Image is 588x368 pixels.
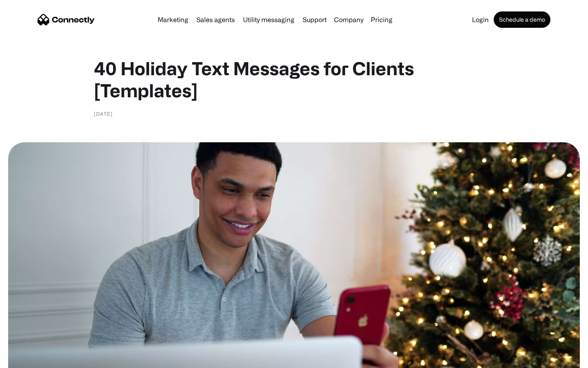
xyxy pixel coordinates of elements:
a: Pricing [367,16,396,23]
a: Login [469,16,492,23]
h1: 40 Holiday Text Messages for Clients [Templates] [94,57,494,101]
a: Sales agents [193,16,238,23]
a: Support [299,16,330,23]
div: [DATE] [94,110,113,118]
div: Company [334,14,363,25]
ul: Language list [16,354,49,365]
a: Utility messaging [240,16,298,23]
a: Marketing [154,16,192,23]
aside: Language selected: English [8,354,49,365]
a: Schedule a demo [494,11,550,28]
